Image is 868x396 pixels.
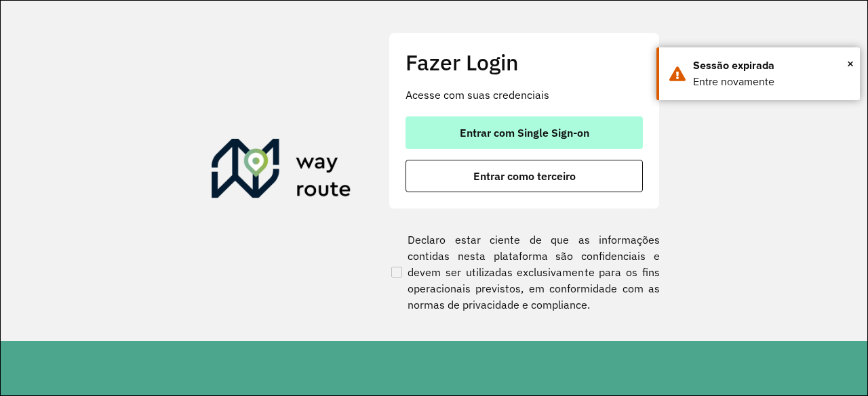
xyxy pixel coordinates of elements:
[389,232,660,313] label: Declaro estar ciente de que as informações contidas nesta plataforma são confidenciais e devem se...
[693,58,850,74] div: Sessão expirada
[406,87,643,103] p: Acesse com suas credenciais
[847,53,854,74] button: Close
[406,116,643,149] button: button
[212,139,351,204] img: Roteirizador AmbevTech
[693,74,850,90] div: Entre novamente
[460,127,589,138] span: Entrar com Single Sign-on
[473,171,576,181] span: Entrar como terceiro
[847,53,854,74] span: ×
[406,49,643,75] h2: Fazer Login
[406,160,643,192] button: button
